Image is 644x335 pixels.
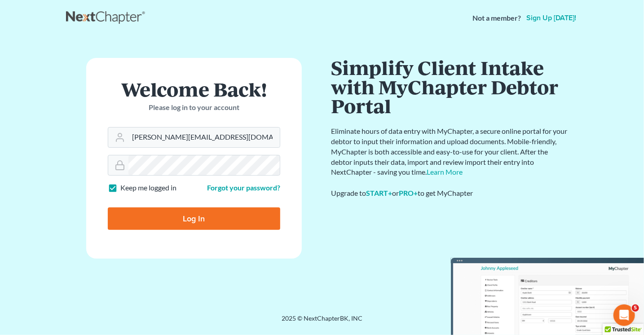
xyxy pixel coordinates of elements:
a: START+ [366,189,392,197]
a: PRO+ [399,189,418,197]
a: Forgot your password? [207,183,280,192]
label: Keep me logged in [120,183,176,193]
p: Please log in to your account [108,102,280,113]
h1: Welcome Back! [108,79,280,99]
p: Eliminate hours of data entry with MyChapter, a secure online portal for your debtor to input the... [331,126,569,177]
span: 5 [632,304,639,312]
input: Email Address [128,128,280,147]
strong: Not a member? [472,13,521,23]
div: 2025 © NextChapterBK, INC [66,314,578,330]
a: Learn More [427,167,463,176]
input: Log In [108,207,280,230]
iframe: Intercom live chat [613,304,635,326]
a: Sign up [DATE]! [525,14,578,22]
div: Upgrade to or to get MyChapter [331,188,569,198]
h1: Simplify Client Intake with MyChapter Debtor Portal [331,58,569,115]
